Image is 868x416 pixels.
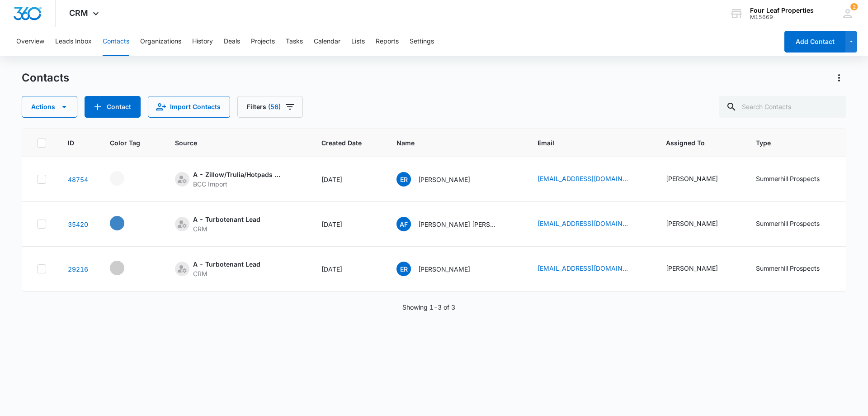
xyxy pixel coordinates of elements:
[148,96,230,118] button: Import Contacts
[418,175,470,184] p: [PERSON_NAME]
[193,170,283,179] div: A - Zillow/Trulia/Hotpads Rent Connect
[538,174,644,185] div: Email - crampton461@gmail.com - Select to Edit Field
[193,215,260,224] div: A - Turbotenant Lead
[850,3,858,10] div: notifications count
[396,262,486,276] div: Name - Elizabeth Ramirez - Select to Edit Field
[538,138,631,148] span: Email
[666,174,718,183] div: [PERSON_NAME]
[756,263,820,273] div: Summerhill Prospects
[666,219,718,228] div: [PERSON_NAME]
[268,104,281,110] span: (56)
[321,220,375,229] div: [DATE]
[110,171,141,186] div: - - Select to Edit Field
[110,138,140,148] span: Color Tag
[756,174,836,185] div: Type - Summerhill Prospects - Select to Edit Field
[666,219,734,230] div: Assigned To - Kelly Mursch - Select to Edit Field
[237,96,303,118] button: Filters
[418,220,500,229] p: [PERSON_NAME] [PERSON_NAME]
[756,219,836,230] div: Type - Summerhill Prospects - Select to Edit Field
[175,138,287,148] span: Source
[666,263,734,274] div: Assigned To - Kelly Mursch - Select to Edit Field
[666,263,718,273] div: [PERSON_NAME]
[750,14,814,20] div: account id
[175,215,277,234] div: Source - [object Object] - Select to Edit Field
[68,220,88,228] a: Navigate to contact details page for Alydia Floyd Elizabeth Ramirez
[396,262,411,276] span: ER
[538,263,628,273] a: [EMAIL_ADDRESS][DOMAIN_NAME] [EMAIL_ADDRESS][DOMAIN_NAME]
[538,219,628,228] a: [EMAIL_ADDRESS][DOMAIN_NAME]
[22,96,77,118] button: Actions
[55,27,92,56] button: Leads Inbox
[538,219,644,230] div: Email - ALYDIAF0818@GMAIL.COM - Select to Edit Field
[314,27,340,56] button: Calendar
[321,264,375,274] div: [DATE]
[193,224,260,234] div: CRM
[193,269,260,278] div: CRM
[756,174,820,183] div: Summerhill Prospects
[666,138,721,148] span: Assigned To
[402,302,455,312] p: Showing 1-3 of 3
[396,217,411,231] span: AF
[538,263,644,274] div: Email - ANNELIZABETH611@GMAIL.COM ANNELIZABETH611@GMAIL.COM - Select to Edit Field
[69,8,88,18] span: CRM
[538,174,628,183] a: [EMAIL_ADDRESS][DOMAIN_NAME]
[16,27,44,56] button: Overview
[756,138,823,148] span: Type
[418,264,470,274] p: [PERSON_NAME]
[321,138,362,148] span: Created Date
[68,176,88,183] a: Navigate to contact details page for Elizabeth Ramirez
[396,172,486,186] div: Name - Elizabeth Ramirez - Select to Edit Field
[850,3,858,10] span: 2
[224,27,240,56] button: Deals
[68,138,75,148] span: ID
[85,96,141,118] button: Add Contact
[832,71,846,85] button: Actions
[396,217,516,231] div: Name - Alydia Floyd Elizabeth Ramirez - Select to Edit Field
[351,27,365,56] button: Lists
[103,27,129,56] button: Contacts
[321,175,375,184] div: [DATE]
[784,31,845,53] button: Add Contact
[68,265,88,273] a: Navigate to contact details page for Elizabeth Ramirez
[175,259,277,278] div: Source - [object Object] - Select to Edit Field
[251,27,275,56] button: Projects
[110,216,141,230] div: - - Select to Edit Field
[410,27,434,56] button: Settings
[175,170,300,189] div: Source - [object Object] - Select to Edit Field
[110,261,141,275] div: - - Select to Edit Field
[22,71,69,85] h1: Contacts
[756,263,836,274] div: Type - Summerhill Prospects - Select to Edit Field
[666,174,734,185] div: Assigned To - Adam Schoenborn - Select to Edit Field
[193,179,283,189] div: BCC Import
[750,7,814,14] div: account name
[286,27,303,56] button: Tasks
[192,27,213,56] button: History
[756,219,820,228] div: Summerhill Prospects
[140,27,181,56] button: Organizations
[376,27,399,56] button: Reports
[193,259,260,269] div: A - Turbotenant Lead
[719,96,846,118] input: Search Contacts
[396,138,503,148] span: Name
[396,172,411,186] span: ER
